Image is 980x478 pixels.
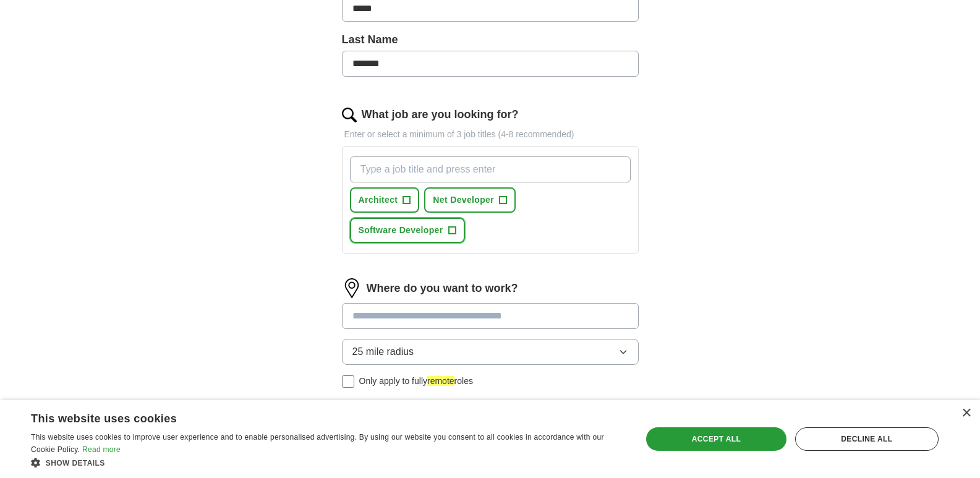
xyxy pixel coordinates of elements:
label: What job are you looking for? [362,106,519,123]
div: Decline all [795,427,939,451]
div: Close [961,409,971,418]
div: Show details [31,456,624,469]
button: 25 mile radius [342,339,639,365]
span: Net Developer [433,194,494,207]
span: Software Developer [359,224,443,237]
span: Only apply to fully roles [359,375,473,388]
input: Only apply to fullyremoteroles [342,375,354,388]
button: Net Developer [424,187,516,213]
span: Show details [46,459,105,467]
div: Accept all [646,427,786,451]
img: search.png [342,108,357,122]
div: This website uses cookies [31,408,593,426]
label: Last Name [342,32,639,48]
button: Architect [350,187,420,213]
input: Type a job title and press enter [350,156,631,182]
span: Architect [359,194,398,207]
label: Where do you want to work? [367,280,518,297]
a: Read more, opens a new window [82,445,121,454]
img: location.png [342,278,362,298]
span: 25 mile radius [352,344,414,359]
span: This website uses cookies to improve user experience and to enable personalised advertising. By u... [31,433,604,454]
button: Software Developer [350,218,465,243]
p: Enter or select a minimum of 3 job titles (4-8 recommended) [342,128,639,141]
em: remote [427,376,454,386]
